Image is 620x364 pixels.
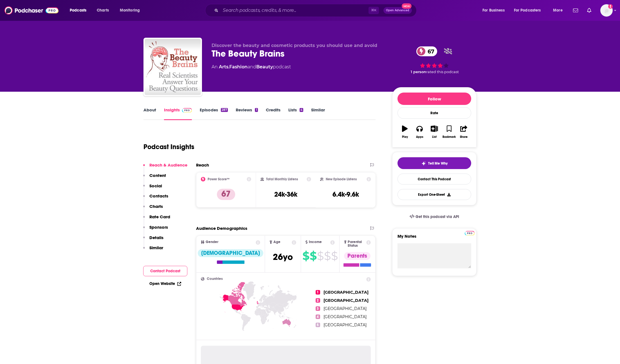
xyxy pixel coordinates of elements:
[255,108,258,112] div: 1
[457,122,471,142] button: Share
[143,245,163,255] button: Similar
[326,177,357,181] h2: New Episode Listens
[182,108,192,113] img: Podchaser Pro
[143,266,187,276] button: Contact Podcast
[316,306,320,311] span: 3
[514,6,541,14] span: For Podcasters
[402,135,408,139] div: Play
[397,233,471,243] label: My Notes
[206,240,218,244] span: Gender
[316,314,320,319] span: 4
[316,323,320,327] span: 5
[324,314,367,319] span: [GEOGRAPHIC_DATA]
[208,177,230,181] h2: Power Score™
[331,251,338,260] span: $
[149,173,166,178] p: Content
[93,6,112,15] a: Charts
[143,214,170,224] button: Rate Card
[217,189,235,200] p: 67
[432,135,437,139] div: List
[300,108,303,112] div: 4
[415,214,459,219] span: Get this podcast via API
[397,93,471,105] button: Follow
[600,4,613,17] img: User Profile
[416,135,423,139] div: Apps
[386,9,409,12] span: Open Advanced
[164,107,192,120] a: InsightsPodchaser Pro
[288,107,303,120] a: Lists4
[421,161,426,166] img: tell me why sparkle
[479,6,512,15] button: open menu
[256,64,273,69] a: Beauty
[324,251,331,260] span: $
[383,7,412,14] button: Open AdvancedNew
[397,174,471,185] a: Contact This Podcast
[405,210,464,224] a: Get this podcast via API
[149,224,168,230] p: Sponsors
[317,251,324,260] span: $
[143,143,194,151] h1: Podcast Insights
[571,6,580,15] a: Show notifications dropdown
[600,4,613,17] button: Show profile menu
[310,251,316,260] span: $
[143,107,156,120] a: About
[196,162,209,168] h2: Reach
[198,249,263,257] div: [DEMOGRAPHIC_DATA]
[143,204,163,214] button: Charts
[324,290,369,295] span: [GEOGRAPHIC_DATA]
[273,240,280,244] span: Age
[248,64,256,69] span: and
[482,6,505,14] span: For Business
[219,64,228,69] a: Arts
[369,7,379,14] span: ⌘ K
[70,6,86,14] span: Podcasts
[344,252,370,260] div: Parents
[266,177,298,181] h2: Total Monthly Listens
[274,190,297,199] h3: 24k-36k
[549,6,570,15] button: open menu
[143,224,168,235] button: Sponsors
[143,173,166,183] button: Content
[149,235,163,240] p: Details
[149,162,187,168] p: Reach & Audience
[120,6,140,14] span: Monitoring
[221,6,369,15] input: Search podcasts, credits, & more...
[266,107,280,120] a: Credits
[228,64,229,69] span: ,
[600,4,613,17] span: Logged in as jennevievef
[324,298,369,303] span: [GEOGRAPHIC_DATA]
[311,107,325,120] a: Similar
[608,4,613,9] svg: Add a profile image
[149,193,168,199] p: Contacts
[426,70,459,74] span: rated this podcast
[97,6,109,14] span: Charts
[236,107,258,120] a: Reviews1
[465,230,475,235] a: Pro website
[221,108,228,112] div: 287
[411,70,426,74] span: 1 person
[465,231,475,235] img: Podchaser Pro
[145,39,201,95] a: The Beauty Brains
[316,290,320,295] span: 1
[324,306,367,311] span: [GEOGRAPHIC_DATA]
[333,190,359,199] h3: 6.4k-9.6k
[402,3,412,9] span: New
[200,107,228,120] a: Episodes287
[412,122,427,142] button: Apps
[143,193,168,204] button: Contacts
[510,6,549,15] button: open menu
[273,251,293,262] span: 26 yo
[348,240,365,248] span: Parental Status
[324,322,367,327] span: [GEOGRAPHIC_DATA]
[428,161,448,166] span: Tell Me Why
[149,281,181,286] a: Open Website
[397,157,471,169] button: tell me why sparkleTell Me Why
[5,5,59,16] img: Podchaser - Follow, Share and Rate Podcasts
[397,122,412,142] button: Play
[416,46,437,56] a: 67
[143,183,162,194] button: Social
[116,6,147,15] button: open menu
[229,64,248,69] a: Fashion
[212,64,291,70] div: An podcast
